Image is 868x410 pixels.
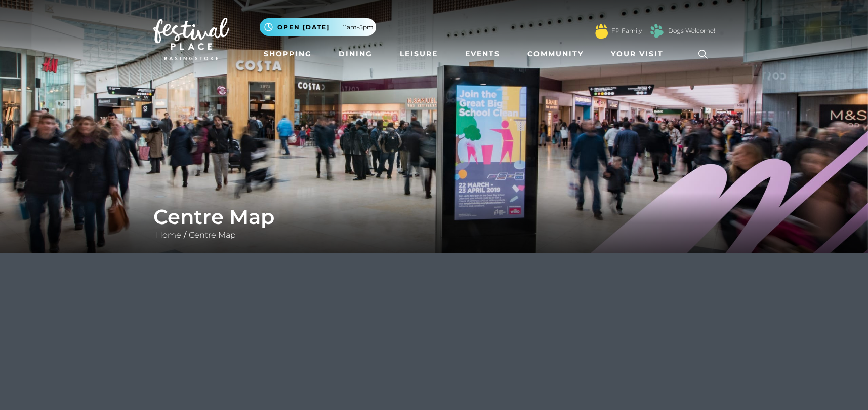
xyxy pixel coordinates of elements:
[153,230,184,240] a: Home
[260,45,316,63] a: Shopping
[260,18,376,36] button: Open [DATE] 11am-5pm
[343,23,374,32] span: 11am-5pm
[611,49,664,59] span: Your Visit
[396,45,442,63] a: Leisure
[335,45,377,63] a: Dining
[607,45,673,63] a: Your Visit
[146,205,723,241] div: /
[277,23,330,32] span: Open [DATE]
[153,18,229,60] img: Festival Place Logo
[611,26,642,35] a: FP Family
[668,26,715,35] a: Dogs Welcome!
[153,205,715,229] h1: Centre Map
[523,45,588,63] a: Community
[186,230,238,240] a: Centre Map
[461,45,504,63] a: Events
